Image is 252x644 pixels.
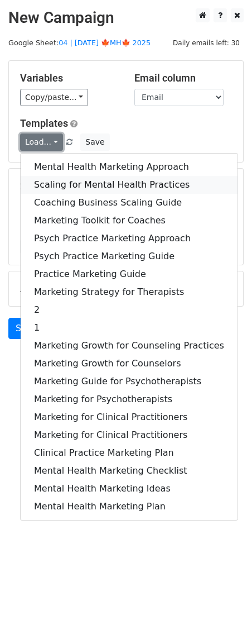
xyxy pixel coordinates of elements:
[169,37,244,49] span: Daily emails left: 30
[134,72,232,84] h5: Email column
[8,39,151,47] small: Google Sheet:
[8,318,45,339] a: Send
[21,283,238,301] a: Marketing Strategy for Therapists
[21,390,238,408] a: Marketing for Psychotherapists
[20,89,88,106] a: Copy/paste...
[21,247,238,265] a: Psych Practice Marketing Guide
[59,39,151,47] a: 04 | [DATE] 🍁MH🍁 2025
[21,426,238,444] a: Marketing for Clinical Practitioners
[21,373,238,390] a: Marketing Guide for Psychotherapists
[21,355,238,373] a: Marketing Growth for Counselors
[21,301,238,319] a: 2
[21,480,238,498] a: Mental Health Marketing Ideas
[169,39,244,47] a: Daily emails left: 30
[21,212,238,230] a: Marketing Toolkit for Coaches
[21,158,238,176] a: Mental Health Marketing Approach
[21,176,238,194] a: Scaling for Mental Health Practices
[21,444,238,462] a: Clinical Practice Marketing Plan
[20,133,63,151] a: Load...
[20,72,118,84] h5: Variables
[21,408,238,426] a: Marketing for Clinical Practitioners
[21,265,238,283] a: Practice Marketing Guide
[21,319,238,337] a: 1
[196,590,252,644] iframe: Chat Widget
[21,462,238,480] a: Mental Health Marketing Checklist
[80,133,109,151] button: Save
[20,117,68,129] a: Templates
[21,498,238,516] a: Mental Health Marketing Plan
[21,337,238,355] a: Marketing Growth for Counseling Practices
[21,194,238,212] a: Coaching Business Scaling Guide
[8,8,244,27] h2: New Campaign
[21,230,238,247] a: Psych Practice Marketing Approach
